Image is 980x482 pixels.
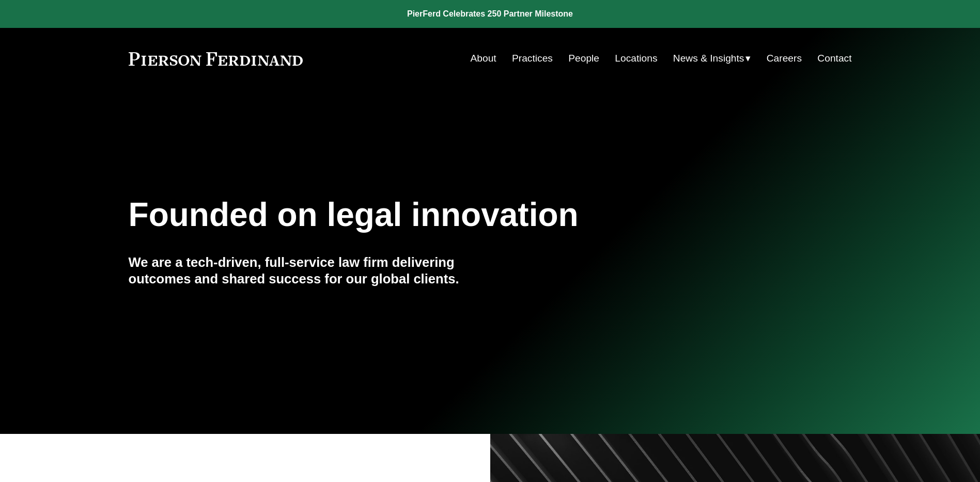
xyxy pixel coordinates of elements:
h1: Founded on legal innovation [129,196,732,234]
a: Contact [817,49,851,68]
h4: We are a tech-driven, full-service law firm delivering outcomes and shared success for our global... [129,254,490,288]
a: folder dropdown [673,49,751,68]
span: News & Insights [673,50,744,68]
a: Practices [512,49,553,68]
a: Careers [767,49,802,68]
a: People [568,49,599,68]
a: About [471,49,496,68]
a: Locations [615,49,657,68]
